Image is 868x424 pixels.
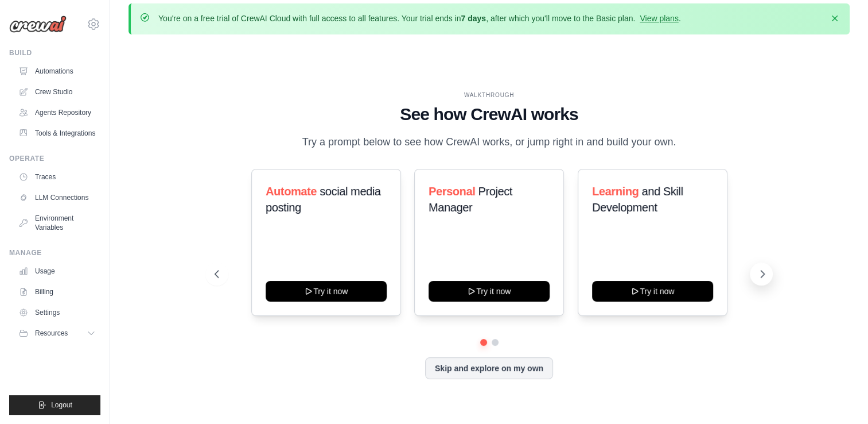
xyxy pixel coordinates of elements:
[14,124,100,142] a: Tools & Integrations
[14,83,100,101] a: Crew Studio
[592,281,713,302] button: Try it now
[14,324,100,342] button: Resources
[14,188,100,207] a: LLM Connections
[461,14,486,23] strong: 7 days
[266,185,381,214] span: social media posting
[9,154,100,163] div: Operate
[425,357,553,379] button: Skip and explore on my own
[266,185,317,198] span: Automate
[429,281,550,302] button: Try it now
[266,281,387,302] button: Try it now
[51,400,72,410] span: Logout
[9,48,100,57] div: Build
[9,248,100,257] div: Manage
[429,185,475,198] span: Personal
[640,14,678,23] a: View plans
[158,13,681,24] p: You're on a free trial of CrewAI Cloud with full access to all features. Your trial ends in , aft...
[592,185,639,198] span: Learning
[592,185,683,214] span: and Skill Development
[215,91,764,99] div: WALKTHROUGH
[35,329,68,338] span: Resources
[215,104,764,125] h1: See how CrewAI works
[9,16,67,33] img: Logo
[14,303,100,322] a: Settings
[14,262,100,280] a: Usage
[14,62,100,80] a: Automations
[14,103,100,122] a: Agents Repository
[14,209,100,237] a: Environment Variables
[14,283,100,301] a: Billing
[9,395,100,415] button: Logout
[14,168,100,186] a: Traces
[297,134,682,151] p: Try a prompt below to see how CrewAI works, or jump right in and build your own.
